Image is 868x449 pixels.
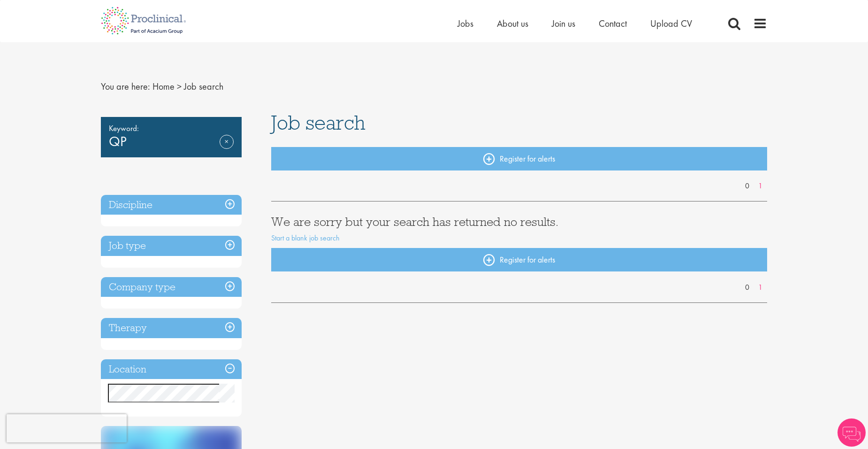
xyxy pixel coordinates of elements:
[101,359,242,379] h3: Location
[271,233,340,243] a: Start a blank job search
[271,248,768,271] a: Register for alerts
[101,277,242,297] h3: Company type
[101,117,242,157] div: QP
[650,17,692,30] a: Upload CV
[184,80,223,93] span: Job search
[101,80,150,93] span: You are here:
[152,80,175,93] a: breadcrumb link
[497,17,528,30] a: About us
[271,110,365,135] span: Job search
[177,80,182,93] span: >
[271,216,768,228] h3: We are sorry but your search has returned no results.
[457,17,473,30] a: Jobs
[838,418,866,447] img: Chatbot
[101,318,242,338] h3: Therapy
[101,195,242,215] h3: Discipline
[754,181,767,192] a: 1
[101,236,242,256] h3: Job type
[754,282,767,293] a: 1
[740,282,754,293] a: 0
[220,135,234,162] a: Remove
[599,17,627,30] a: Contact
[109,122,234,135] span: Keyword:
[271,147,768,170] a: Register for alerts
[7,414,127,442] iframe: reCAPTCHA
[552,17,575,30] a: Join us
[740,181,754,192] a: 0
